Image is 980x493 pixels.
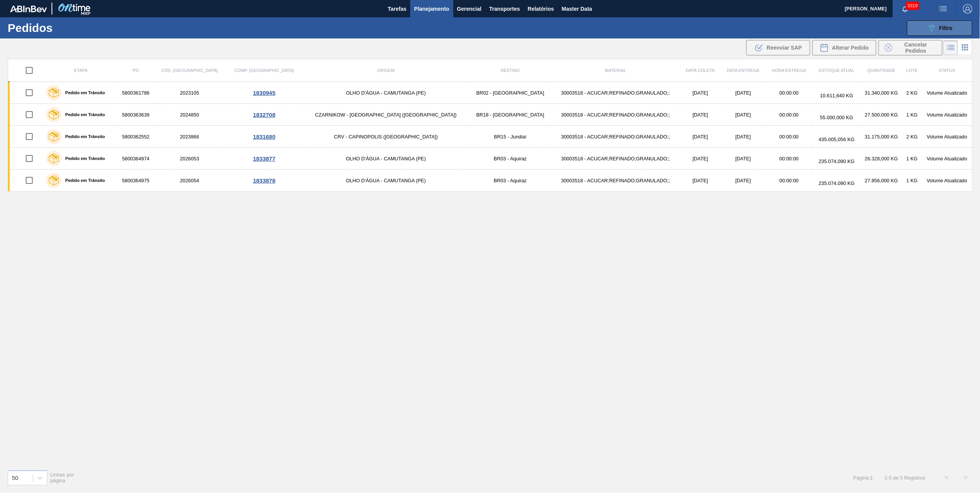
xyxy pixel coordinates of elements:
[902,104,922,126] td: 1 KG
[501,68,520,73] span: Destino
[469,126,551,148] td: BR15 - Jundiaí
[227,177,301,184] div: 1833878
[943,40,958,55] div: Visão em Lista
[153,104,226,126] td: 2024850
[832,45,869,51] span: Alterar Pedido
[680,148,720,170] td: [DATE]
[819,158,854,164] span: 235.074,090 KG
[746,40,810,55] div: Reenviar SAP
[62,156,105,161] label: Pedido em Trânsito
[902,170,922,192] td: 1 KG
[907,20,972,36] button: Filtro
[227,90,301,96] div: 1830945
[922,82,972,104] td: Volume Atualizado
[879,40,942,55] button: Cancelar Pedidos
[118,170,153,192] td: 5800364975
[388,4,407,13] span: Tarefas
[906,2,919,10] span: 3319
[489,4,520,13] span: Transportes
[820,115,853,120] span: 55.000,000 KG
[118,148,153,170] td: 5800364974
[153,126,226,148] td: 2023866
[10,5,47,12] img: TNhmsLtSVTkK8tSr43FrP2fwEKptu5GPRR3wAAAABJRU5ErkJggg==
[720,170,765,192] td: [DATE]
[907,68,918,73] span: Lote
[922,148,972,170] td: Volume Atualizado
[50,472,74,483] span: Linhas por página
[8,148,972,170] a: Pedido em Trânsito58003649742026053OLHO D'ÁGUA - CAMUTANGA (PE)BR03 - Aquiraz30003518 - ACUCAR;RE...
[118,104,153,126] td: 5800363639
[12,475,18,481] div: 50
[820,93,853,98] span: 10.611,640 KG
[937,468,956,487] button: <
[902,126,922,148] td: 2 KG
[939,68,955,73] span: Status
[377,68,394,73] span: Origem
[551,126,680,148] td: 30003518 - ACUCAR;REFINADO;GRANULADO;;
[879,40,942,55] div: Cancelar Pedidos em Massa
[922,104,972,126] td: Volume Atualizado
[895,42,936,54] span: Cancelar Pedidos
[8,23,127,32] h1: Pedidos
[551,170,680,192] td: 30003518 - ACUCAR;REFINADO;GRANULADO;;
[133,68,139,73] span: PO
[893,3,917,14] button: Notificações
[861,126,902,148] td: 31.175,000 KG
[227,155,301,162] div: 1833877
[720,104,765,126] td: [DATE]
[74,68,87,73] span: Etapa
[765,170,812,192] td: 00:00:00
[8,126,972,148] a: Pedido em Trânsito58003625522023866CRV - CAPINOPOLIS ([GEOGRAPHIC_DATA])BR15 - Jundiaí30003518 - ...
[765,148,812,170] td: 00:00:00
[469,104,551,126] td: BR18 - [GEOGRAPHIC_DATA]
[551,104,680,126] td: 30003518 - ACUCAR;REFINADO;GRANULADO;;
[8,82,972,104] a: Pedido em Trânsito58003617862023105OLHO D'ÁGUA - CAMUTANGA (PE)BR02 - [GEOGRAPHIC_DATA]30003518 -...
[902,148,922,170] td: 1 KG
[562,4,592,13] span: Master Data
[8,170,972,192] a: Pedido em Trânsito58003649752026054OLHO D'ÁGUA - CAMUTANGA (PE)BR03 - Aquiraz30003518 - ACUCAR;RE...
[680,170,720,192] td: [DATE]
[118,126,153,148] td: 5800362552
[686,68,715,73] span: Data coleta
[62,178,105,183] label: Pedido em Trânsito
[963,4,972,13] img: Logout
[767,45,802,51] span: Reenviar SAP
[62,112,105,117] label: Pedido em Trânsito
[527,4,554,13] span: Relatórios
[62,134,105,139] label: Pedido em Trânsito
[302,170,469,192] td: OLHO D'ÁGUA - CAMUTANGA (PE)
[727,68,759,73] span: Data entrega
[227,112,301,118] div: 1832708
[302,126,469,148] td: CRV - CAPINOPOLIS ([GEOGRAPHIC_DATA])
[153,170,226,192] td: 2026054
[469,148,551,170] td: BR03 - Aquiraz
[765,104,812,126] td: 00:00:00
[922,126,972,148] td: Volume Atualizado
[680,126,720,148] td: [DATE]
[819,180,854,186] span: 235.074,090 KG
[819,137,854,142] span: 435.005,056 KG
[469,170,551,192] td: BR03 - Aquiraz
[902,82,922,104] td: 2 KG
[153,148,226,170] td: 2026053
[867,68,895,73] span: Quantidade
[605,68,626,73] span: Material
[302,148,469,170] td: OLHO D'ÁGUA - CAMUTANGA (PE)
[302,104,469,126] td: CZARNIKOW - [GEOGRAPHIC_DATA] ([GEOGRAPHIC_DATA])
[469,82,551,104] td: BR02 - [GEOGRAPHIC_DATA]
[414,4,449,13] span: Planejamento
[765,126,812,148] td: 00:00:00
[118,82,153,104] td: 5800361786
[853,475,873,481] span: Página : 1
[922,170,972,192] td: Volume Atualizado
[765,82,812,104] td: 00:00:00
[720,148,765,170] td: [DATE]
[812,40,876,55] div: Alterar Pedido
[861,148,902,170] td: 26.328,000 KG
[235,68,294,73] span: Comp. [GEOGRAPHIC_DATA]
[551,148,680,170] td: 30003518 - ACUCAR;REFINADO;GRANULADO;;
[680,82,720,104] td: [DATE]
[956,468,975,487] button: >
